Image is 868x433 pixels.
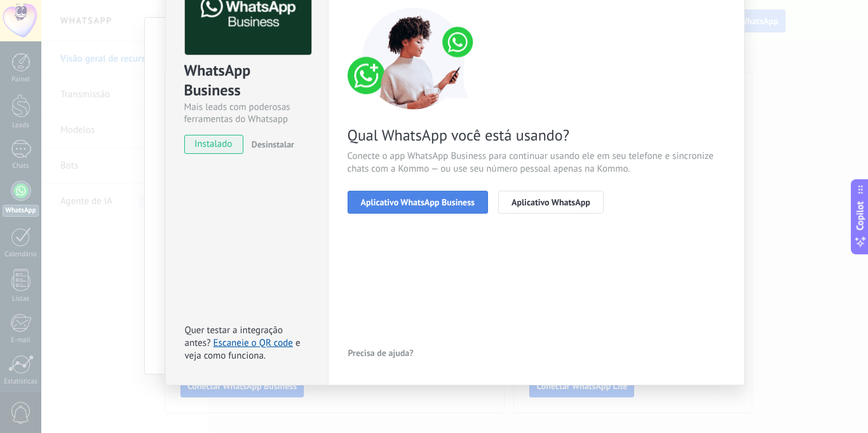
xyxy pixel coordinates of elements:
span: Desinstalar [252,139,294,150]
span: Aplicativo WhatsApp Business [361,198,475,207]
div: WhatsApp Business [184,60,309,101]
span: Quer testar a integração antes? [185,324,283,349]
button: Aplicativo WhatsApp [498,191,604,214]
img: connect number [348,8,481,109]
button: Precisa de ajuda? [348,343,414,362]
button: Aplicativo WhatsApp Business [348,191,488,214]
span: Qual WhatsApp você está usando? [348,125,725,145]
span: Precisa de ajuda? [348,348,414,357]
span: e veja como funciona. [185,337,301,362]
span: Conecte o app WhatsApp Business para continuar usando ele em seu telefone e sincronize chats com ... [348,150,725,175]
span: Aplicativo WhatsApp [512,198,590,207]
div: Mais leads com poderosas ferramentas do Whatsapp [184,101,309,125]
button: Desinstalar [247,135,294,154]
a: Escaneie o QR code [214,337,293,349]
span: Copilot [854,201,867,230]
span: instalado [185,135,243,154]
